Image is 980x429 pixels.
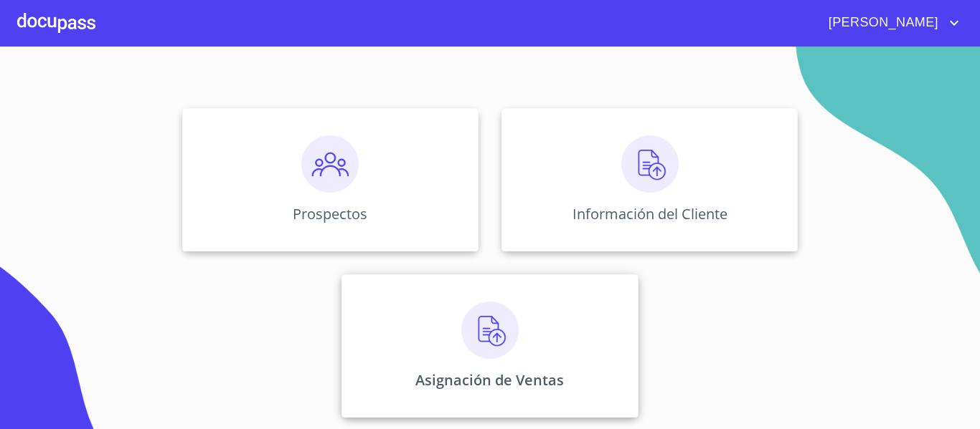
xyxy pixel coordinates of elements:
span: [PERSON_NAME] [818,11,946,34]
img: carga.png [461,302,519,359]
button: account of current user [818,11,963,34]
img: carga.png [621,135,679,193]
p: Prospectos [293,204,367,223]
p: Asignación de Ventas [415,370,564,390]
img: prospectos.png [301,135,359,193]
p: Información del Cliente [573,204,727,223]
